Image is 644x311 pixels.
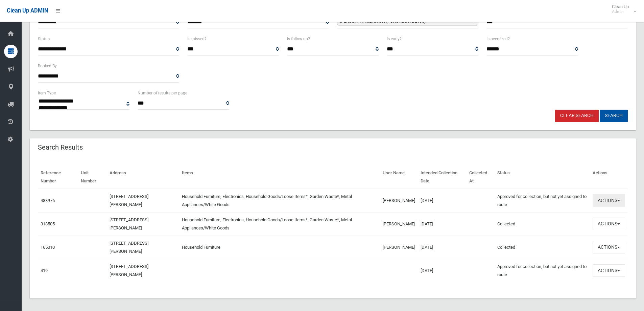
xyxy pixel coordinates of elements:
span: Clean Up ADMIN [7,7,48,14]
header: Search Results [30,141,91,154]
td: Approved for collection, but not yet assigned to route [495,259,590,282]
label: Is missed? [187,35,207,43]
a: 165010 [41,245,55,250]
td: [PERSON_NAME] [380,236,418,259]
button: Actions [593,264,625,277]
label: Is follow up? [287,35,310,43]
td: Collected [495,212,590,236]
th: Status [495,165,590,189]
th: User Name [380,165,418,189]
th: Actions [590,165,628,189]
th: Address [107,165,180,189]
th: Intended Collection Date [418,165,467,189]
button: Actions [593,194,625,207]
button: Actions [593,218,625,230]
td: Approved for collection, but not yet assigned to route [495,189,590,213]
button: Actions [593,241,625,253]
a: [STREET_ADDRESS][PERSON_NAME] [110,241,148,254]
th: Unit Number [78,165,107,189]
td: [DATE] [418,189,467,213]
td: Collected [495,236,590,259]
label: Is early? [387,35,402,43]
small: Admin [612,9,629,14]
label: Number of results per page [138,89,187,97]
span: Clean Up [609,4,636,14]
td: [PERSON_NAME] [380,189,418,213]
td: [DATE] [418,212,467,236]
label: Booked By [38,62,57,70]
a: 318505 [41,221,55,226]
a: 419 [41,268,48,273]
td: [DATE] [418,236,467,259]
label: Item Type [38,89,56,97]
td: Household Furniture, Electronics, Household Goods/Loose Items*, Garden Waste*, Metal Appliances/W... [179,189,380,213]
td: Household Furniture [179,236,380,259]
button: Search [600,110,628,122]
th: Collected At [467,165,495,189]
td: [DATE] [418,259,467,282]
a: Clear Search [555,110,599,122]
th: Reference Number [38,165,78,189]
a: 483976 [41,198,55,203]
a: [STREET_ADDRESS][PERSON_NAME] [110,264,148,277]
td: [PERSON_NAME] [380,212,418,236]
label: Is oversized? [486,35,510,43]
a: [STREET_ADDRESS][PERSON_NAME] [110,194,148,207]
label: Status [38,35,50,43]
th: Items [179,165,380,189]
td: Household Furniture, Electronics, Household Goods/Loose Items*, Garden Waste*, Metal Appliances/W... [179,212,380,236]
a: [STREET_ADDRESS][PERSON_NAME] [110,217,148,230]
